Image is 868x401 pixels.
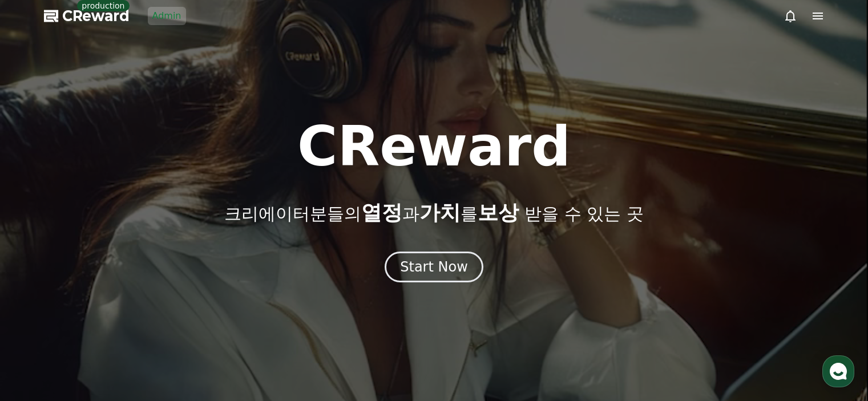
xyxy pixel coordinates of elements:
[385,252,483,282] button: Start Now
[385,263,483,274] a: Start Now
[361,201,402,224] span: 열정
[419,201,461,224] span: 가치
[297,119,571,174] h1: CReward
[62,7,130,25] span: CReward
[478,201,519,224] span: 보상
[224,201,643,224] p: 크리에이터분들의 과 를 받을 수 있는 곳
[148,7,186,25] a: Admin
[44,7,130,25] a: CReward
[400,258,468,276] div: Start Now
